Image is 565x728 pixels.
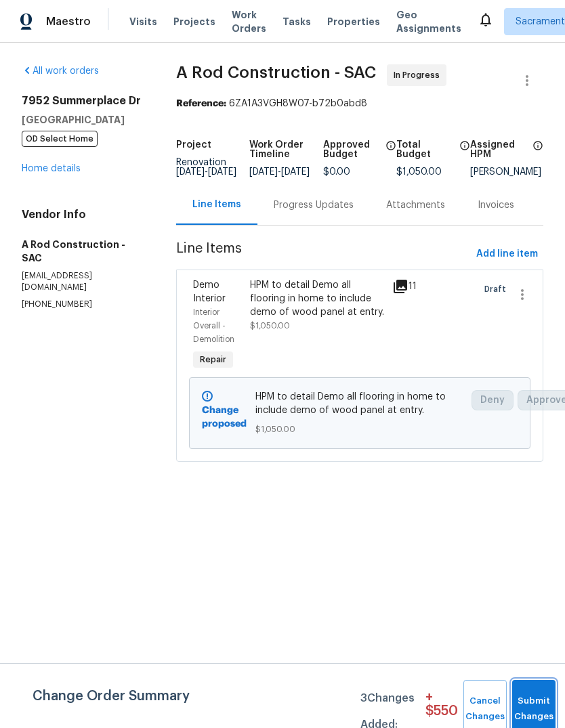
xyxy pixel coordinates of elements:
[470,140,529,159] h5: Assigned HPM
[176,99,226,108] b: Reference:
[208,167,236,177] span: [DATE]
[386,198,445,212] div: Attachments
[274,198,354,212] div: Progress Updates
[476,246,538,263] span: Add line item
[255,423,463,436] span: $1,050.00
[176,97,544,110] div: 6ZA1A3VGH8W07-b72b0abd8
[532,140,543,167] span: The hpm assigned to this work order.
[193,308,234,343] span: Interior Overall - Demolition
[323,140,382,159] h5: Approved Budget
[281,167,310,177] span: [DATE]
[192,198,241,211] div: Line Items
[459,140,470,167] span: The total cost of line items that have been proposed by Opendoor. This sum includes line items th...
[46,15,91,28] span: Maestro
[394,68,445,82] span: In Progress
[193,280,226,303] span: Demo Interior
[250,278,384,319] div: HPM to detail Demo all flooring in home to include demo of wood panel at entry.
[202,406,247,429] b: Change proposed
[176,158,236,177] span: Renovation
[22,94,144,108] h2: 7952 Summerplace Dr
[22,238,144,265] h5: A Rod Construction - SAC
[22,113,144,127] h5: [GEOGRAPHIC_DATA]
[396,8,461,35] span: Geo Assignments
[176,64,376,81] span: A Rod Construction - SAC
[22,164,81,173] a: Home details
[232,8,266,35] span: Work Orders
[22,208,144,221] h4: Vendor Info
[22,131,98,147] span: OD Select Home
[470,167,544,177] div: [PERSON_NAME]
[194,353,232,366] span: Repair
[484,282,511,296] span: Draft
[471,242,543,267] button: Add line item
[282,17,311,26] span: Tasks
[472,390,514,410] button: Deny
[478,198,514,212] div: Invoices
[22,66,99,76] a: All work orders
[396,167,442,177] span: $1,050.00
[22,270,144,293] p: [EMAIL_ADDRESS][DOMAIN_NAME]
[255,390,463,417] span: HPM to detail Demo all flooring in home to include demo of wood panel at entry.
[249,167,310,177] span: -
[176,167,205,177] span: [DATE]
[392,278,413,295] div: 11
[327,15,380,28] span: Properties
[176,242,472,267] span: Line Items
[176,167,236,177] span: -
[173,15,215,28] span: Projects
[249,140,323,159] h5: Work Order Timeline
[396,140,455,159] h5: Total Budget
[22,299,144,310] p: [PHONE_NUMBER]
[323,167,350,177] span: $0.00
[385,140,396,167] span: The total cost of line items that have been approved by both Opendoor and the Trade Partner. This...
[129,15,157,28] span: Visits
[250,322,290,330] span: $1,050.00
[176,140,211,150] h5: Project
[249,167,278,177] span: [DATE]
